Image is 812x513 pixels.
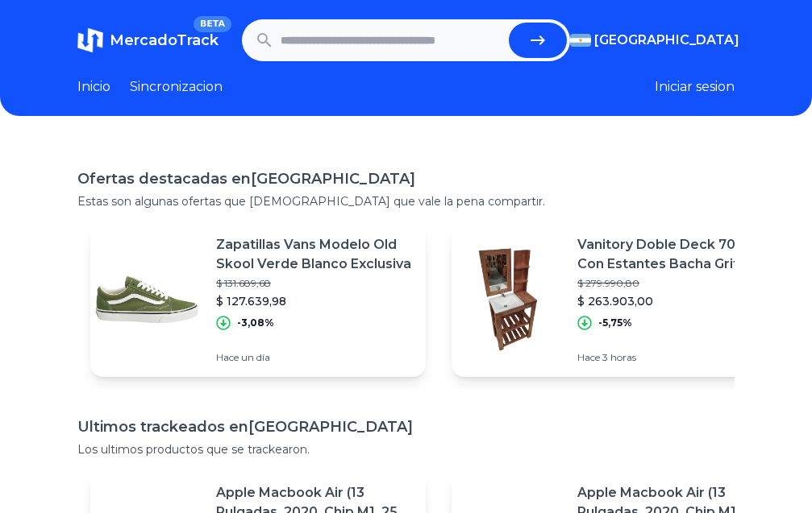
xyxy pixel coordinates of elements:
h1: Ofertas destacadas en [GEOGRAPHIC_DATA] [77,168,735,190]
a: MercadoTrackBETA [77,27,219,53]
p: Hace 3 horas [577,351,774,364]
p: $ 127.639,98 [216,293,413,309]
span: [GEOGRAPHIC_DATA] [594,31,739,50]
a: Featured imageZapatillas Vans Modelo Old Skool Verde Blanco Exclusiva$ 131.689,68$ 127.639,98-3,0... [90,222,426,377]
p: Zapatillas Vans Modelo Old Skool Verde Blanco Exclusiva [216,235,413,274]
p: Vanitory Doble Deck 70cm Con Estantes Bacha Grifería Espejo [577,235,774,274]
button: [GEOGRAPHIC_DATA] [570,31,735,50]
img: Featured image [90,243,203,356]
p: -5,75% [598,316,632,329]
a: Featured imageVanitory Doble Deck 70cm Con Estantes Bacha Grifería Espejo$ 279.990,80$ 263.903,00... [452,222,787,377]
img: Featured image [452,243,564,356]
p: Los ultimos productos que se trackearon. [77,441,735,457]
p: -3,08% [237,316,274,329]
a: Inicio [77,77,110,97]
p: $ 263.903,00 [577,293,774,309]
span: BETA [194,16,231,32]
img: MercadoTrack [77,27,103,53]
p: Hace un día [216,351,413,364]
p: $ 131.689,68 [216,277,413,290]
span: MercadoTrack [110,31,219,49]
p: Estas son algunas ofertas que [DEMOGRAPHIC_DATA] que vale la pena compartir. [77,193,735,209]
p: $ 279.990,80 [577,277,774,290]
img: Argentina [570,34,591,47]
a: Sincronizacion [130,77,223,97]
button: Iniciar sesion [655,77,735,97]
h1: Ultimos trackeados en [GEOGRAPHIC_DATA] [77,416,735,438]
